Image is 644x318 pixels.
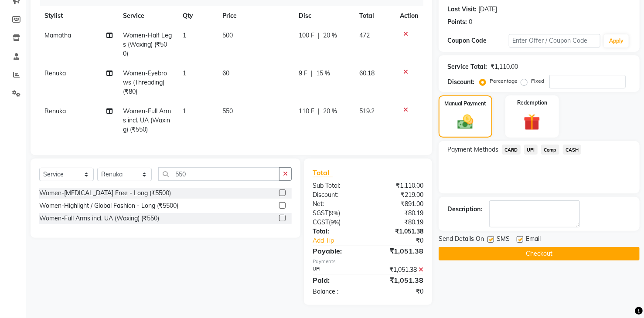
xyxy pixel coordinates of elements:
span: Renuka [44,69,66,77]
span: 9 F [299,69,308,78]
div: Description: [447,205,482,214]
div: ₹891.00 [368,200,430,209]
div: Coupon Code [447,36,508,45]
span: | [318,31,320,40]
div: Sub Total: [306,181,368,190]
span: 550 [222,107,233,115]
span: Comp [541,145,559,155]
div: 0 [469,17,472,27]
div: [DATE] [478,5,497,14]
span: UPI [524,145,538,155]
span: 20 % [324,31,337,40]
span: CGST [313,218,329,226]
span: | [311,69,313,78]
div: ₹1,110.00 [368,181,430,190]
div: ₹1,051.38 [368,265,430,274]
span: Renuka [44,107,66,115]
a: Add Tip [306,236,378,245]
div: Payments [313,258,423,265]
span: 1 [183,69,186,77]
span: 1 [183,31,186,39]
span: SMS [497,234,510,245]
img: _gift.svg [518,112,545,132]
label: Manual Payment [445,100,487,108]
span: 9% [331,219,339,226]
div: ( ) [306,209,368,218]
span: Send Details On [439,234,484,245]
div: ₹1,051.38 [368,246,430,256]
span: 500 [222,31,233,39]
span: 15 % [317,69,331,78]
span: Women-Full Arms incl. UA (Waxing) (₹550) [123,107,171,133]
span: CASH [563,145,582,155]
th: Price [217,6,293,26]
th: Disc [294,6,354,26]
span: SGST [313,209,328,217]
span: 20 % [324,107,337,116]
span: Women-Eyebrows (Threading) (₹80) [123,69,167,95]
div: Last Visit: [447,5,477,14]
span: Women-Half Legs (Waxing) (₹500) [123,31,172,58]
span: 472 [359,31,370,39]
th: Qty [177,6,217,26]
div: Net: [306,200,368,209]
div: Discount: [306,190,368,200]
div: ₹80.19 [368,209,430,218]
div: Service Total: [447,62,487,71]
div: Payable: [306,246,368,256]
th: Total [354,6,395,26]
span: Payment Methods [447,145,498,154]
img: _cash.svg [453,113,478,131]
label: Percentage [490,77,518,85]
div: ₹80.19 [368,218,430,227]
div: ₹1,110.00 [491,62,518,71]
span: Email [526,234,541,245]
input: Enter Offer / Coupon Code [509,34,600,47]
th: Action [395,6,423,26]
div: Balance : [306,287,368,296]
div: Women-Full Arms incl. UA (Waxing) (₹550) [39,214,159,223]
span: 60.18 [359,69,375,77]
div: ₹219.00 [368,190,430,200]
span: CARD [502,145,521,155]
span: 519.2 [359,107,375,115]
span: 9% [330,210,338,217]
span: 110 F [299,107,315,116]
label: Redemption [517,99,547,107]
div: Women-Highlight / Global Fashion - Long (₹5500) [39,201,178,210]
span: | [318,107,320,116]
div: Points: [447,17,467,27]
div: ₹0 [378,236,430,245]
label: Fixed [531,77,544,85]
div: Discount: [447,78,474,87]
input: Search or Scan [158,167,279,181]
button: Apply [604,34,629,47]
div: ₹0 [368,287,430,296]
th: Stylist [39,6,118,26]
div: Paid: [306,275,368,285]
span: 1 [183,107,186,115]
span: Mamatha [44,31,71,39]
div: ( ) [306,218,368,227]
button: Checkout [439,247,640,260]
div: Women-[MEDICAL_DATA] Free - Long (₹5500) [39,189,171,198]
span: 60 [222,69,229,77]
span: 100 F [299,31,315,40]
div: ₹1,051.38 [368,275,430,285]
span: Total [313,168,333,177]
div: Total: [306,227,368,236]
th: Service [118,6,177,26]
div: UPI [306,265,368,274]
div: ₹1,051.38 [368,227,430,236]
